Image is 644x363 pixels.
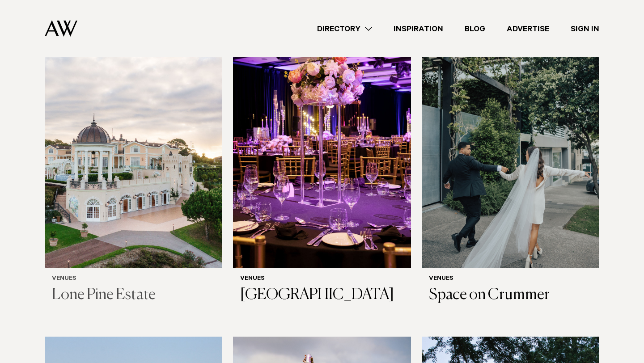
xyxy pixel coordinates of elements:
[422,30,599,268] img: Just married in Ponsonby
[233,30,411,268] img: Auckland Weddings Venues | Pullman Auckland Hotel
[233,30,411,312] a: Auckland Weddings Venues | Pullman Auckland Hotel Venues [GEOGRAPHIC_DATA]
[45,20,77,37] img: Auckland Weddings Logo
[429,286,592,304] h3: Space on Crummer
[383,23,454,35] a: Inspiration
[454,23,496,35] a: Blog
[52,286,215,304] h3: Lone Pine Estate
[45,30,222,312] a: Exterior view of Lone Pine Estate Venues Lone Pine Estate
[560,23,610,35] a: Sign In
[240,275,403,283] h6: Venues
[45,30,222,268] img: Exterior view of Lone Pine Estate
[496,23,560,35] a: Advertise
[422,30,599,312] a: Just married in Ponsonby Venues Space on Crummer
[306,23,383,35] a: Directory
[429,275,592,283] h6: Venues
[240,286,403,304] h3: [GEOGRAPHIC_DATA]
[52,275,215,283] h6: Venues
